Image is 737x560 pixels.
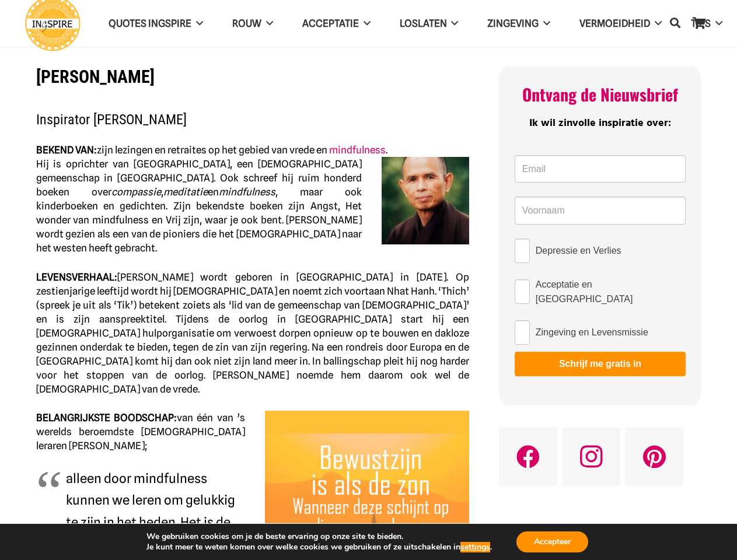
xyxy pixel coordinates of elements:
[516,531,588,552] button: Accepteer
[261,9,273,38] span: ROUW Menu
[625,428,683,486] a: Pinterest
[515,320,530,345] input: Zingeving en Levensmissie
[385,9,473,38] a: LoslatenLoslaten Menu
[460,542,490,552] button: settings
[232,17,261,29] span: ROUW
[536,243,621,258] span: Depressie en Verlies
[191,9,203,38] span: QUOTES INGSPIRE Menu
[400,17,447,29] span: Loslaten
[382,157,469,244] img: Inspirator Thich Nhat Hanh | inspirerend & mindful leven
[515,155,686,183] input: Email
[539,9,550,38] span: Zingeving Menu
[36,144,327,156] span: zijn lezingen en retraites op het gebied van vrede en
[650,9,662,38] span: VERMOEIDHEID Menu
[94,9,218,38] a: QUOTES INGSPIREQUOTES INGSPIRE Menu
[447,9,459,38] span: Loslaten Menu
[536,277,686,306] span: Acceptatie en [GEOGRAPHIC_DATA]
[487,17,539,29] span: Zingeving
[146,542,492,552] p: Je kunt meer te weten komen over welke cookies we gebruiken of ze uitschakelen in .
[515,352,686,376] button: Schrijf me gratis in
[36,111,187,128] span: Inspirator [PERSON_NAME]
[359,9,371,38] span: Acceptatie Menu
[288,9,385,38] a: AcceptatieAcceptatie Menu
[36,144,97,156] strong: BEKEND VAN:
[36,143,470,255] p: .
[562,428,620,486] a: Instagram
[515,197,686,225] input: Voornaam
[579,17,650,29] span: VERMOEIDHEID
[711,9,722,38] span: TIPS Menu
[691,17,711,29] span: TIPS
[536,325,648,339] span: Zingeving en Levensmissie
[302,17,359,29] span: Acceptatie
[36,158,362,254] span: Hij is oprichter van [GEOGRAPHIC_DATA], een [DEMOGRAPHIC_DATA] gemeenschap in [GEOGRAPHIC_DATA]. ...
[163,186,208,198] em: meditatie
[219,186,275,198] em: mindfulness
[515,279,530,304] input: Acceptatie en [GEOGRAPHIC_DATA]
[522,82,678,106] span: Ontvang de Nieuwsbrief
[36,271,470,395] span: [PERSON_NAME] wordt geboren in [GEOGRAPHIC_DATA] in [DATE]. Op zestienjarige leeftijd wordt hij [...
[111,186,161,198] em: compassie
[676,9,737,38] a: TIPSTIPS Menu
[473,9,565,38] a: ZingevingZingeving Menu
[565,9,676,38] a: VERMOEIDHEIDVERMOEIDHEID Menu
[36,66,470,87] h1: [PERSON_NAME]
[329,144,386,156] a: mindfulness
[36,412,177,423] strong: BELANGRIJKSTE BOODSCHAP:
[663,9,687,37] a: Zoeken
[218,9,288,38] a: ROUWROUW Menu
[146,531,492,542] p: We gebruiken cookies om je de beste ervaring op onze site te bieden.
[36,412,246,452] span: van één van ’s werelds beroemdste [DEMOGRAPHIC_DATA] leraren [PERSON_NAME];
[499,428,557,486] a: Facebook
[515,239,530,263] input: Depressie en Verlies
[109,17,191,29] span: QUOTES INGSPIRE
[36,271,117,283] strong: LEVENSVERHAAL:
[529,115,671,132] span: Ik wil zinvolle inspiratie over:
